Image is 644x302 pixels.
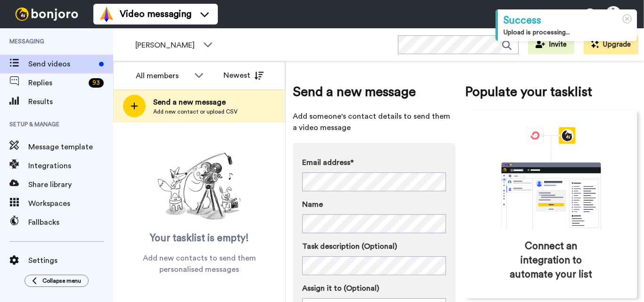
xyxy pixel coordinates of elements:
span: Your tasklist is empty! [150,231,249,245]
span: Message template [28,141,113,153]
span: Send a new message [293,82,455,101]
label: Assign it to (Optional) [302,283,446,294]
div: Success [504,13,631,28]
span: Connect an integration to automate your list [505,239,597,282]
span: Replies [28,77,85,89]
span: Add someone's contact details to send them a video message [293,111,455,133]
span: Send a new message [153,97,238,108]
span: [PERSON_NAME] [135,40,198,51]
span: Add new contact or upload CSV [153,108,238,115]
span: Populate your tasklist [465,82,637,101]
img: bj-logo-header-white.svg [11,8,82,21]
div: All members [136,70,190,82]
span: Name [302,199,323,210]
span: Integrations [28,160,113,171]
div: animation [480,127,622,230]
span: Settings [28,255,113,266]
span: Collapse menu [42,277,81,285]
button: Invite [528,35,574,54]
span: Workspaces [28,198,113,209]
span: Share library [28,179,113,190]
img: vm-color.svg [99,7,114,22]
span: Fallbacks [28,217,113,228]
div: 93 [89,78,104,88]
span: Add new contacts to send them personalised messages [127,253,271,275]
label: Email address* [302,157,446,168]
label: Task description (Optional) [302,241,446,252]
div: Upload is processing... [504,28,631,37]
img: ready-set-action.png [152,149,247,224]
button: Collapse menu [25,275,89,287]
span: Send videos [28,58,95,70]
button: Upgrade [584,35,638,54]
span: Video messaging [120,8,191,21]
button: Newest [216,66,271,85]
span: Results [28,96,113,107]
